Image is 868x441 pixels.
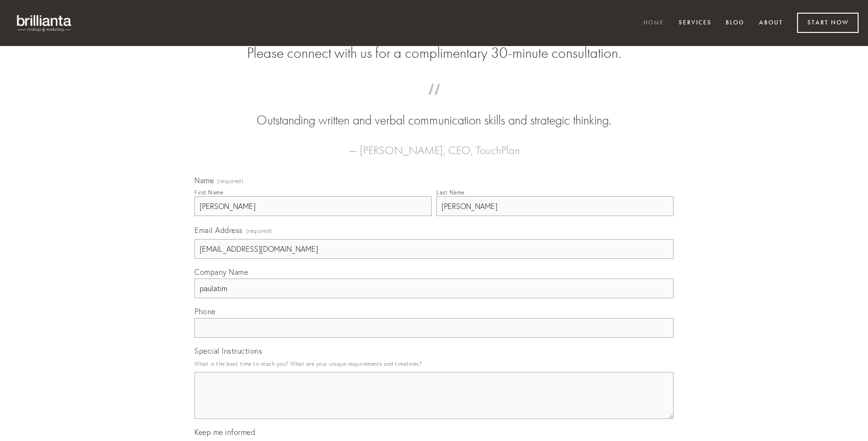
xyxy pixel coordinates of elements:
[209,93,659,111] span: “
[209,130,659,160] figcaption: — [PERSON_NAME], CEO, TouchPlan
[673,15,718,31] a: Services
[194,189,223,196] div: First Name
[436,189,465,196] div: Last Name
[753,15,789,31] a: About
[194,427,255,437] span: Keep me informed
[194,267,248,277] span: Company Name
[194,176,214,185] span: Name
[209,93,659,130] blockquote: Outstanding written and verbal communication skills and strategic thinking.
[217,178,243,184] span: (required)
[9,9,80,37] img: brillianta - research, strategy, marketing
[246,224,272,237] span: (required)
[194,346,262,356] span: Special Instructions
[194,225,243,235] span: Email Address
[194,357,674,370] p: What is the best time to reach you? What are your unique requirements and timelines?
[797,13,859,33] a: Start Now
[194,307,216,316] span: Phone
[720,15,751,31] a: Blog
[637,15,670,31] a: Home
[194,44,674,62] h2: Please connect with us for a complimentary 30-minute consultation.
